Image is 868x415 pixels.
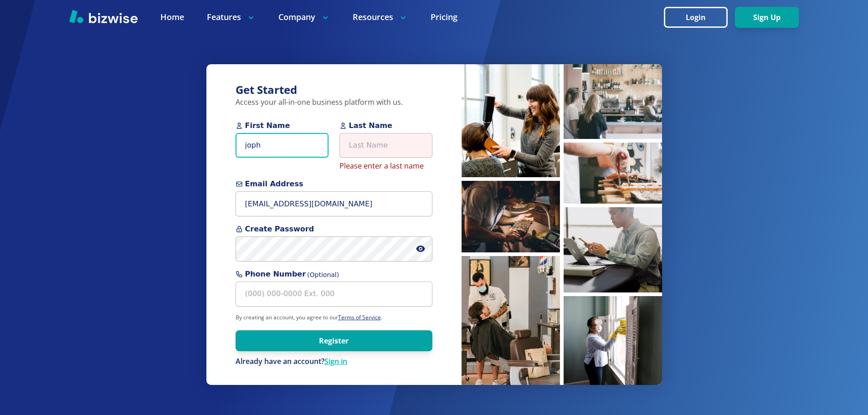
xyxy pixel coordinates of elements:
input: Last Name [339,133,432,158]
a: Login [664,13,735,22]
img: Bizwise Logo [69,10,138,23]
span: (Optional) [307,270,339,280]
a: Terms of Service [338,313,381,321]
a: Home [160,11,184,23]
button: Login [664,7,728,28]
span: Email Address [236,179,432,190]
p: Resources [353,11,408,23]
img: Cleaner sanitizing windows [564,296,662,385]
a: Pricing [431,11,457,23]
h3: Get Started [236,82,432,97]
img: Man working on laptop [564,207,662,292]
p: Please enter a last name [339,161,432,171]
input: First Name [236,133,329,158]
img: People waiting at coffee bar [564,64,662,139]
img: Barber cutting hair [462,256,560,385]
span: Create Password [236,224,432,235]
img: Hairstylist blow drying hair [462,64,560,177]
p: Access your all-in-one business platform with us. [236,97,432,108]
a: Sign Up [735,13,799,22]
p: Features [207,11,256,23]
p: By creating an account, you agree to our . [236,314,432,321]
input: you@example.com [236,191,432,216]
button: Sign Up [735,7,799,28]
div: Already have an account?Sign in [236,357,432,367]
input: (000) 000-0000 Ext. 000 [236,282,432,307]
p: Company [278,11,330,23]
a: Sign in [324,356,347,366]
p: Already have an account? [236,357,432,367]
span: First Name [236,120,329,131]
img: Man inspecting coffee beans [462,181,560,252]
span: Last Name [339,120,432,131]
button: Register [236,330,432,351]
span: Phone Number [236,269,432,280]
img: Pastry chef making pastries [564,143,662,204]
